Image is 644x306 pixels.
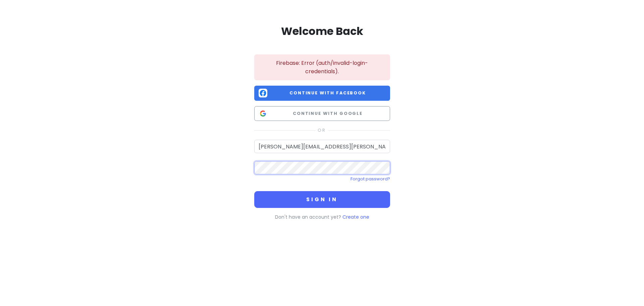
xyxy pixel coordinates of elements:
img: Google logo [259,109,267,118]
span: Continue with Facebook [270,90,386,96]
img: Facebook logo [259,89,267,97]
button: Sign in [254,191,390,208]
button: Continue with Facebook [254,86,390,101]
a: Forgot password? [351,176,390,182]
span: Continue with Google [270,110,386,117]
div: Firebase: Error (auth/invalid-login-credentials). [254,54,390,80]
button: Continue with Google [254,106,390,121]
input: Email Address [254,140,390,153]
p: Don't have an account yet? [254,213,390,221]
a: Create one [342,214,369,220]
h2: Welcome Back [254,24,390,38]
